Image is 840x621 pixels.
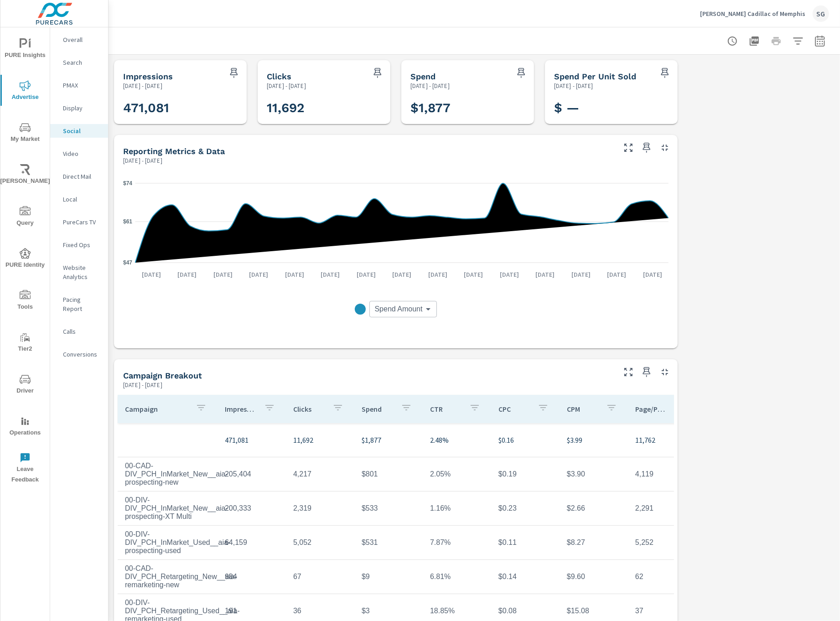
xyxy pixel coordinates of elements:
[639,365,654,379] span: Save this to your personalized report
[362,435,415,445] p: $1,877
[3,164,47,186] span: [PERSON_NAME]
[565,270,597,279] p: [DATE]
[560,497,628,520] td: $2.66
[430,435,484,445] p: 2.48%
[218,463,286,486] td: 205,404
[637,270,669,279] p: [DATE]
[3,206,47,228] span: Query
[369,301,437,317] div: Spend Amount
[3,122,47,145] span: My Market
[123,156,162,165] p: [DATE] - [DATE]
[423,565,491,588] td: 6.81%
[293,435,347,445] p: 11,692
[279,270,311,279] p: [DATE]
[700,10,805,18] p: [PERSON_NAME] Cadillac of Memphis
[498,404,530,414] p: CPC
[658,66,672,80] span: Save this to your personalized report
[350,270,382,279] p: [DATE]
[267,72,291,81] h5: Clicks
[498,435,552,445] p: $0.16
[3,332,47,354] span: Tier2
[63,103,101,113] p: Display
[50,192,108,206] div: Local
[63,195,101,204] p: Local
[63,149,101,158] p: Video
[457,270,489,279] p: [DATE]
[125,404,188,414] p: Campaign
[50,261,108,284] div: Website Analytics
[50,170,108,183] div: Direct Mail
[3,290,47,312] span: Tools
[354,497,423,520] td: $533
[63,263,101,281] p: Website Analytics
[567,435,621,445] p: $3.99
[225,404,257,414] p: Impressions
[286,463,354,486] td: 4,217
[354,463,423,486] td: $801
[354,565,423,588] td: $9
[0,27,50,489] div: nav menu
[123,146,225,156] h5: Reporting Metrics & Data
[3,248,47,270] span: PURE Identity
[50,124,108,138] div: Social
[514,66,529,80] span: Save this to your personalized report
[63,126,101,135] p: Social
[423,497,491,520] td: 1.16%
[286,565,354,588] td: 67
[50,56,108,69] div: Search
[286,531,354,554] td: 5,052
[218,531,286,554] td: 64,159
[267,82,306,90] p: [DATE] - [DATE]
[430,404,462,414] p: CTR
[621,140,636,155] button: Make Fullscreen
[63,295,101,313] p: Pacing Report
[423,531,491,554] td: 7.87%
[50,101,108,115] div: Display
[635,404,667,414] p: Page/Post Action
[227,66,241,80] span: Save this to your personalized report
[118,523,218,562] td: 00-DIV-DIV_PCH_InMarket_Used__aia-prospecting-used
[293,404,325,414] p: Clicks
[423,463,491,486] td: 2.05%
[370,66,385,80] span: Save this to your personalized report
[63,217,101,227] p: PureCars TV
[554,72,636,81] h5: Spend Per Unit Sold
[745,32,763,50] button: "Export Report to PDF"
[375,305,423,314] span: Spend Amount
[63,58,101,67] p: Search
[50,78,108,92] div: PMAX
[560,565,628,588] td: $9.60
[314,270,346,279] p: [DATE]
[491,497,560,520] td: $0.23
[554,100,674,116] h3: $ —
[491,531,560,554] td: $0.11
[123,259,132,266] text: $47
[50,215,108,229] div: PureCars TV
[628,531,696,554] td: 5,252
[267,100,387,116] h3: 11,692
[3,416,47,438] span: Operations
[118,557,218,596] td: 00-CAD-DIV_PCH_Retargeting_New__aia-remarketing-new
[491,463,560,486] td: $0.19
[123,100,244,116] h3: 471,081
[601,270,633,279] p: [DATE]
[3,38,47,61] span: PURE Insights
[811,32,829,50] button: Select Date Range
[658,365,672,379] button: Minimize Widget
[635,435,689,445] p: 11,762
[628,497,696,520] td: 2,291
[63,240,101,249] p: Fixed Ops
[63,172,101,181] p: Direct Mail
[628,565,696,588] td: 62
[123,218,132,225] text: $61
[63,35,101,44] p: Overall
[628,463,696,486] td: 4,119
[50,325,108,338] div: Calls
[560,463,628,486] td: $3.90
[123,371,202,380] h5: Campaign Breakout
[639,140,654,155] span: Save this to your personalized report
[50,238,108,252] div: Fixed Ops
[123,82,162,90] p: [DATE] - [DATE]
[658,140,672,155] button: Minimize Widget
[225,435,279,445] p: 471,081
